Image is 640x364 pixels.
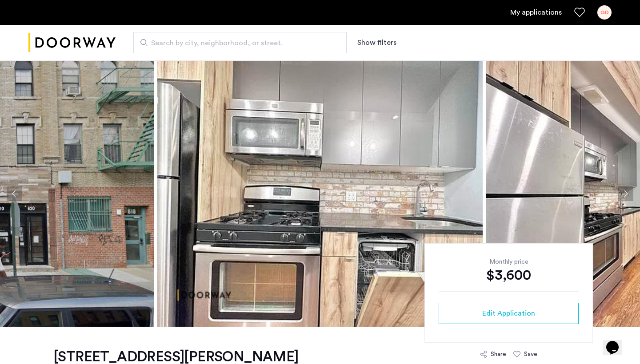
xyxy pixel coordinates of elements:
span: Edit Application [482,308,535,319]
div: Share [491,350,506,359]
div: GD [597,5,612,20]
img: logo [28,26,116,59]
a: Favorites [574,7,585,18]
iframe: chat widget [603,328,631,355]
button: Previous apartment [7,186,22,201]
img: apartment [157,60,483,327]
a: Cazamio logo [28,26,116,59]
button: Show or hide filters [357,37,396,48]
input: Apartment Search [133,32,347,53]
a: My application [510,7,562,18]
div: $3,600 [439,266,579,284]
span: Search by city, neighborhood, or street. [151,38,322,48]
div: Save [524,350,537,359]
button: button [439,303,579,324]
button: Next apartment [618,186,633,201]
div: Monthly price [439,257,579,266]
